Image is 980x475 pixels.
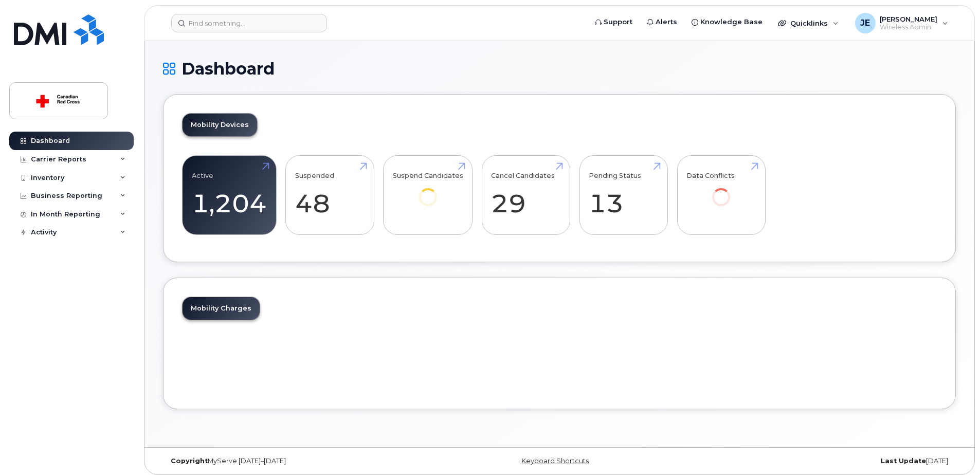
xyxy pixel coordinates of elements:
h1: Dashboard [163,60,956,78]
a: Data Conflicts [686,161,756,221]
a: Pending Status 13 [589,161,658,229]
a: Mobility Devices [183,114,257,136]
a: Keyboard Shortcuts [521,457,589,465]
a: Cancel Candidates 29 [491,161,560,229]
a: Mobility Charges [183,297,260,320]
a: Suspended 48 [295,161,365,229]
a: Suspend Candidates [393,161,463,221]
div: [DATE] [692,457,956,465]
strong: Copyright [171,457,208,465]
div: MyServe [DATE]–[DATE] [163,457,427,465]
a: Active 1,204 [192,161,267,229]
strong: Last Update [881,457,926,465]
